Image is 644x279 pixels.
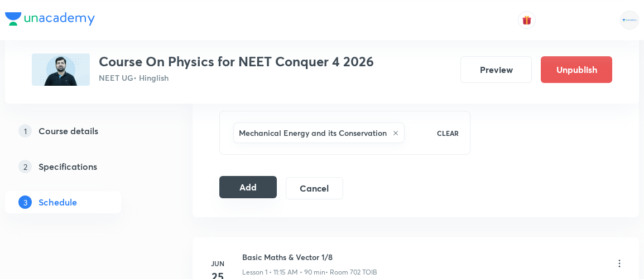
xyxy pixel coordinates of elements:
h5: Course details [39,124,98,138]
img: Rahul Mishra [620,11,639,30]
a: Company Logo [5,12,95,28]
img: 172BCA89-A62D-45BA-95BD-7C103BFF6FDE_plus.png [32,53,90,86]
button: Unpublish [541,56,612,83]
p: CLEAR [437,128,459,138]
h5: Specifications [39,160,97,173]
p: Lesson 1 • 11:15 AM • 90 min [242,267,325,277]
button: Add [219,176,277,198]
p: 2 [18,160,32,173]
a: 1Course details [5,120,157,142]
button: Cancel [286,177,343,199]
h3: Course On Physics for NEET Conquer 4 2026 [99,53,374,70]
img: Company Logo [5,12,95,26]
button: avatar [518,11,536,29]
button: Preview [460,56,532,83]
p: NEET UG • Hinglish [99,72,374,84]
p: • Room 702 TOIB [325,267,377,277]
a: 2Specifications [5,155,157,178]
h6: Basic Maths & Vector 1/8 [242,251,377,263]
h6: Mechanical Energy and its Conservation [239,127,387,139]
h6: Jun [206,258,229,268]
p: 3 [18,195,32,209]
p: 1 [18,124,32,138]
img: avatar [522,15,532,25]
h5: Schedule [39,195,77,209]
